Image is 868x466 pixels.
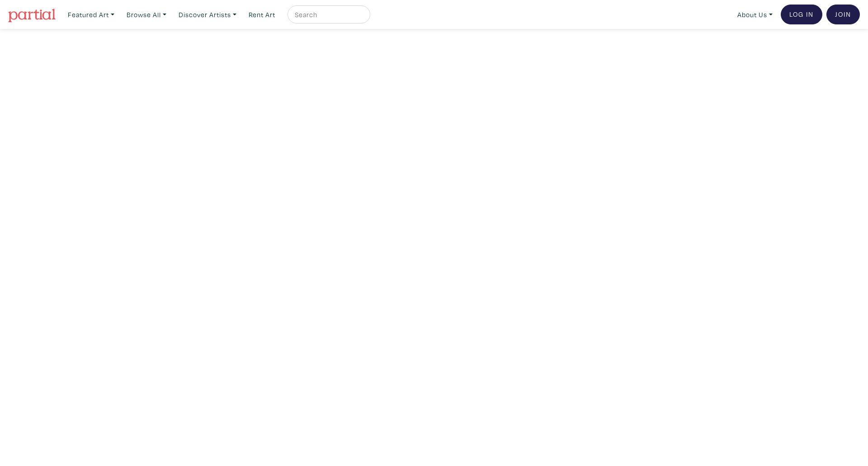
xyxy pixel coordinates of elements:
input: Search [294,9,362,20]
a: Join [826,5,860,24]
a: Rent Art [245,5,279,24]
a: Discover Artists [175,5,241,24]
a: About Us [733,5,777,24]
a: Log In [781,5,822,24]
a: Browse All [123,5,170,24]
a: Featured Art [64,5,118,24]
